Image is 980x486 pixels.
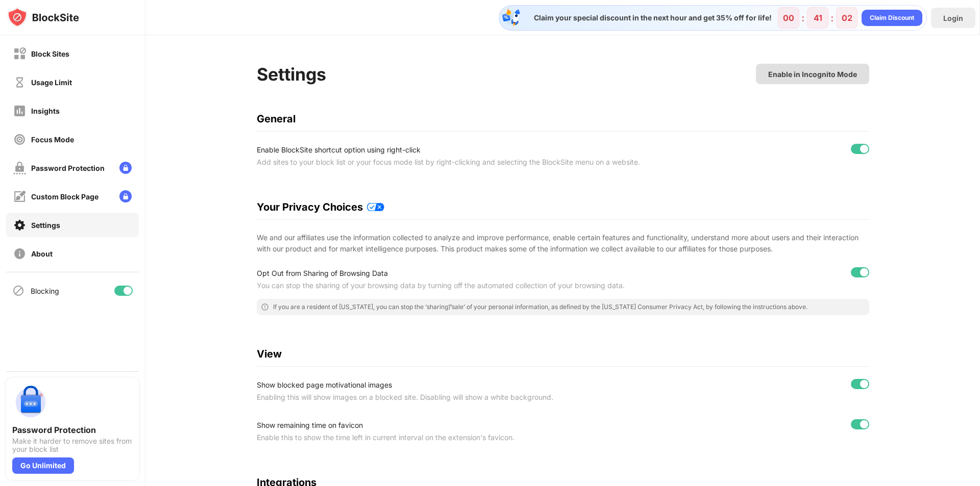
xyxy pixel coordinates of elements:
div: View [257,348,869,360]
div: Add sites to your block list or your focus mode list by right-clicking and selecting the BlockSit... [257,156,685,168]
div: About [31,249,53,258]
div: Usage Limit [31,78,72,87]
img: specialOfferDiscount.svg [501,8,522,28]
div: Settings [257,64,326,85]
div: Blocking [31,287,59,295]
img: time-usage-off.svg [13,76,26,89]
img: push-password-protection.svg [12,384,49,421]
div: You can stop the sharing of your browsing data by turning off the automated collection of your br... [257,279,685,292]
div: : [799,10,807,26]
div: Block Sites [31,49,69,58]
div: Claim your special discount in the next hour and get 35% off for life! [528,13,772,22]
div: Opt Out from Sharing of Browsing Data [257,267,685,279]
div: Enable BlockSite shortcut option using right-click [257,144,685,156]
div: Show blocked page motivational images [257,379,685,391]
img: lock-menu.svg [119,162,132,174]
div: Login [943,14,963,22]
div: Enable this to show the time left in current interval on the extension's favicon. [257,431,685,444]
img: error-circle-outline.svg [261,303,269,311]
img: blocking-icon.svg [12,285,24,297]
img: customize-block-page-off.svg [13,190,26,203]
div: 41 [814,13,822,23]
img: about-off.svg [13,247,26,260]
div: Password Protection [31,164,105,172]
img: password-protection-off.svg [13,162,26,174]
img: settings-on.svg [13,219,26,232]
div: Show remaining time on favicon [257,419,685,431]
div: Settings [31,221,60,229]
div: Make it harder to remove sites from your block list [12,437,133,453]
img: logo-blocksite.svg [7,7,79,28]
div: Custom Block Page [31,192,99,201]
img: lock-menu.svg [119,190,132,202]
div: We and our affiliates use the information collected to analyze and improve performance, enable ce... [257,232,869,255]
div: Insights [31,107,60,115]
div: : [828,10,836,26]
div: Focus Mode [31,135,74,144]
div: Enabling this will show images on a blocked site. Disabling will show a white background. [257,391,685,403]
div: Enable in Incognito Mode [768,70,857,79]
div: Password Protection [12,425,133,435]
img: focus-off.svg [13,133,26,146]
div: 02 [842,13,852,23]
div: Go Unlimited [12,457,74,474]
img: block-off.svg [13,47,26,60]
img: privacy-policy-updates.svg [367,203,384,211]
div: Your Privacy Choices [257,201,869,213]
div: If you are a resident of [US_STATE], you can stop the ‘sharing’/’sale’ of your personal informati... [273,303,807,311]
div: Claim Discount [870,13,914,23]
div: 00 [783,13,794,23]
div: General [257,113,869,125]
img: insights-off.svg [13,105,26,117]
